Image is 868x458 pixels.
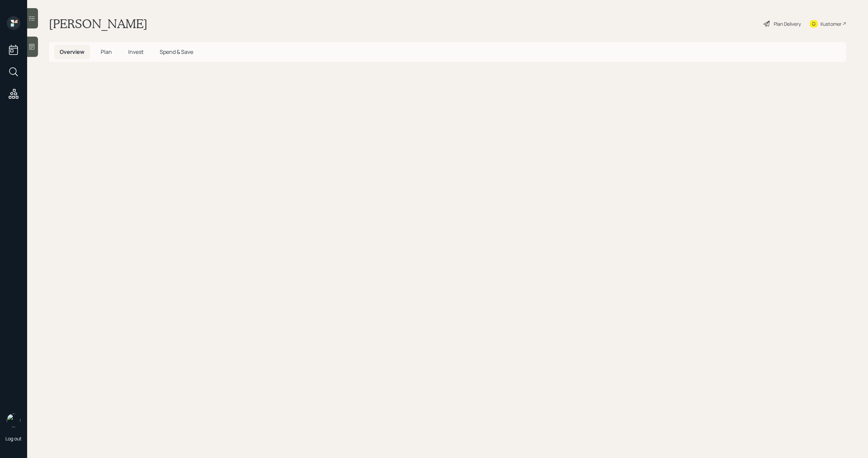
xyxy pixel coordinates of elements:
h1: [PERSON_NAME] [49,16,147,31]
span: Plan [101,48,112,56]
span: Invest [128,48,143,56]
span: Spend & Save [160,48,193,56]
span: Overview [60,48,84,56]
img: michael-russo-headshot.png [7,414,20,427]
div: Log out [5,435,22,442]
div: Plan Delivery [774,20,801,27]
div: Kustomer [821,20,842,27]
